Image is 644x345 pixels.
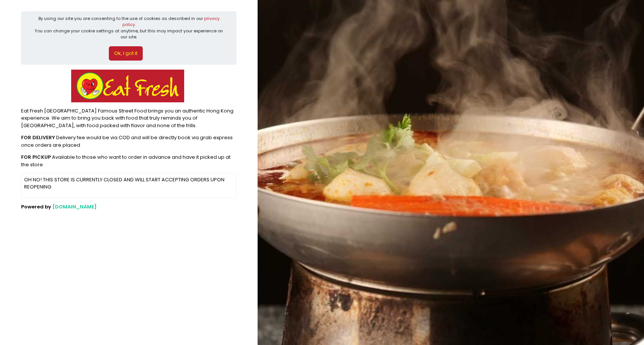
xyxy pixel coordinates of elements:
a: [DOMAIN_NAME] [52,203,97,210]
div: Powered by [21,203,237,211]
div: Delivery fee would be via COD and will be directly book via grab express once orders are placed [21,134,237,149]
b: FOR DELIVERY [21,134,55,141]
p: OH NO! THIS STORE IS CURRENTLY CLOSED AND WILL START ACCEPTING ORDERS UPON REOPENING [24,176,234,191]
div: Eat Fresh [GEOGRAPHIC_DATA] Famous Street Food brings you an authentic Hong Kong experience. We a... [21,107,237,129]
button: Ok, I got it [109,46,143,61]
div: Available to those who want to order in advance and have it picked up at the store [21,154,237,168]
a: privacy policy. [122,15,220,28]
div: By using our site you are consenting to the use of cookies as described in our You can change you... [34,15,224,40]
b: FOR PICKUP [21,154,51,161]
img: Eat Fresh [71,70,184,102]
